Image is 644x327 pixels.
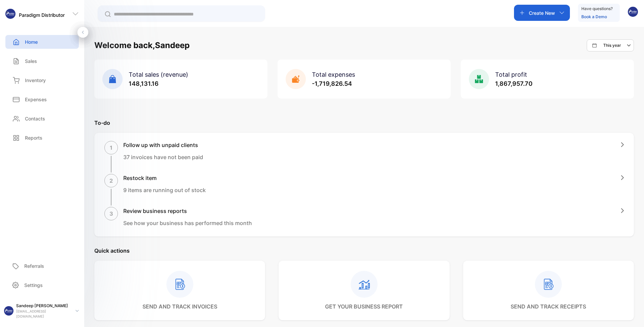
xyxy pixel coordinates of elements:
button: Create New [514,5,570,21]
p: Paradigm Distributor [19,11,65,19]
h1: Review business reports [123,207,252,215]
span: Total profit [495,71,527,78]
img: avatar [628,7,638,17]
span: Total expenses [312,71,355,78]
span: -1,719,826.54 [312,80,352,87]
span: 148,131.16 [129,80,159,87]
span: 1,867,957.70 [495,80,533,87]
img: logo [5,9,15,19]
p: See how your business has performed this month [123,219,252,227]
h1: Welcome back, Sandeep [94,39,190,51]
p: This year [603,42,621,48]
button: This year [587,39,634,51]
h1: Follow up with unpaid clients [123,141,203,149]
p: Expenses [25,96,47,103]
span: Total sales (revenue) [129,71,188,78]
p: To-do [94,119,634,127]
p: Home [25,38,38,45]
p: Create New [529,9,555,16]
img: profile [4,306,13,316]
p: send and track receipts [511,302,586,311]
p: [EMAIL_ADDRESS][DOMAIN_NAME] [16,309,70,319]
p: 37 invoices have not been paid [123,153,203,161]
p: Referrals [24,262,44,269]
p: 9 items are running out of stock [123,186,206,194]
p: Inventory [25,77,46,84]
p: Quick actions [94,247,634,255]
p: get your business report [325,302,403,311]
p: Have questions? [581,5,613,12]
p: Reports [25,134,42,141]
p: Settings [24,282,43,289]
p: Sandeep [PERSON_NAME] [16,303,70,309]
h1: Restock item [123,174,206,182]
button: avatar [628,5,638,21]
p: 1 [110,144,112,152]
p: send and track invoices [142,302,217,311]
p: 2 [109,177,113,185]
a: Book a Demo [581,14,607,19]
p: 3 [109,210,113,218]
p: Sales [25,58,37,65]
p: Contacts [25,115,45,122]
